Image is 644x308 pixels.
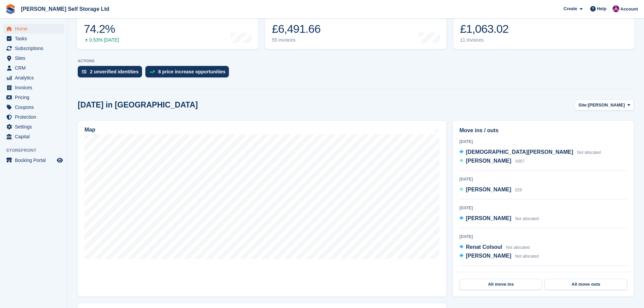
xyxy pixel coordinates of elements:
span: 029 [515,188,522,192]
a: [PERSON_NAME] Not allocated [459,214,539,223]
a: [PERSON_NAME] 029 [459,186,522,194]
div: [DATE] [459,271,627,277]
span: [PERSON_NAME] [466,253,511,259]
span: [PERSON_NAME] [466,158,511,164]
span: Help [597,5,606,12]
a: [PERSON_NAME] A007 [459,157,525,166]
a: Month-to-date sales £6,491.66 55 invoices [265,6,446,49]
span: Site: [578,102,588,109]
span: Renat Colsoul [466,244,502,250]
span: Sites [15,53,55,63]
span: Storefront [6,147,67,154]
span: Account [620,6,638,13]
div: 55 invoices [272,37,322,43]
img: price_increase_opportunities-93ffe204e8149a01c8c9dc8f82e8f89637d9d84a8eef4429ea346261dce0b2c0.svg [149,70,155,73]
div: [DATE] [459,176,627,182]
span: A007 [515,159,525,164]
div: £6,491.66 [272,22,322,36]
span: [DEMOGRAPHIC_DATA][PERSON_NAME] [466,149,573,155]
a: 2 unverified identities [78,66,145,81]
div: [DATE] [459,139,627,145]
img: verify_identity-adf6edd0f0f0b5bbfe63781bf79b02c33cf7c696d77639b501bdc392416b5a36.svg [82,70,87,74]
span: Protection [15,112,55,122]
a: menu [3,102,64,112]
div: 0.53% [DATE] [84,37,119,43]
div: £1,063.02 [460,22,509,36]
a: [PERSON_NAME] Not allocated [459,252,539,261]
p: ACTIONS [78,59,634,63]
div: [DATE] [459,205,627,211]
span: Not allocated [506,245,530,250]
img: stora-icon-8386f47178a22dfd0bd8f6a31ec36ba5ce8667c1dd55bd0f319d3a0aa187defe.svg [5,4,16,14]
h2: Map [85,127,95,133]
a: menu [3,24,64,33]
span: Coupons [15,102,55,112]
button: Site: [PERSON_NAME] [575,99,634,111]
span: Capital [15,132,55,141]
span: Home [15,24,55,33]
a: All move outs [545,279,627,290]
a: menu [3,73,64,82]
span: Tasks [15,34,55,43]
a: menu [3,63,64,73]
a: Preview store [56,156,64,164]
span: Invoices [15,83,55,92]
a: Renat Colsoul Not allocated [459,243,530,252]
span: Analytics [15,73,55,82]
span: Settings [15,122,55,132]
span: Create [564,5,577,12]
div: 74.2% [84,22,119,36]
span: [PERSON_NAME] [466,187,511,192]
a: menu [3,44,64,53]
a: menu [3,132,64,141]
span: Not allocated [515,254,539,259]
a: Awaiting payment £1,063.02 11 invoices [453,6,635,49]
img: Lydia Wild [613,5,619,12]
a: [DEMOGRAPHIC_DATA][PERSON_NAME] Not allocated [459,148,601,157]
a: menu [3,93,64,102]
span: Subscriptions [15,44,55,53]
a: All move ins [460,279,542,290]
span: [PERSON_NAME] [466,215,511,221]
a: Map [78,121,446,297]
span: Booking Portal [15,156,55,165]
a: menu [3,156,64,165]
span: CRM [15,63,55,73]
div: 8 price increase opportunities [158,69,225,74]
span: [PERSON_NAME] [588,102,625,109]
a: menu [3,112,64,122]
div: 2 unverified identities [90,69,139,74]
a: menu [3,122,64,132]
a: [PERSON_NAME] Self Storage Ltd [18,3,112,15]
a: menu [3,34,64,43]
a: Occupancy 74.2% 0.53% [DATE] [77,6,258,49]
div: 11 invoices [460,37,509,43]
a: menu [3,83,64,92]
a: menu [3,53,64,63]
h2: Move ins / outs [459,126,627,135]
span: Not allocated [577,150,601,155]
h2: [DATE] in [GEOGRAPHIC_DATA] [78,100,198,110]
a: 8 price increase opportunities [145,66,232,81]
div: [DATE] [459,234,627,240]
span: Pricing [15,93,55,102]
span: Not allocated [515,216,539,221]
